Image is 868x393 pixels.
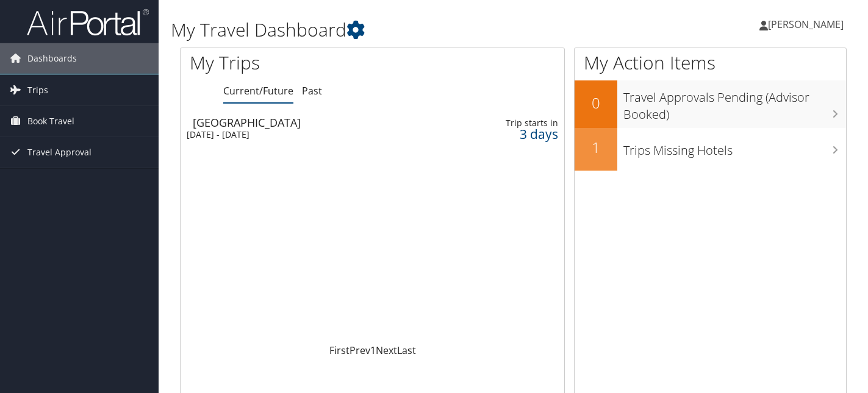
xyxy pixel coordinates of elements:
[575,80,846,127] a: 0Travel Approvals Pending (Advisor Booked)
[223,84,293,97] a: Current/Future
[302,84,322,97] a: Past
[187,129,436,140] div: [DATE] - [DATE]
[350,344,370,357] a: Prev
[370,344,376,357] a: 1
[171,17,628,43] h1: My Travel Dashboard
[190,50,395,76] h1: My Trips
[27,75,48,105] span: Trips
[575,128,846,171] a: 1Trips Missing Hotels
[759,6,856,43] a: [PERSON_NAME]
[27,106,74,136] span: Book Travel
[329,344,350,357] a: First
[768,18,844,31] span: [PERSON_NAME]
[27,137,91,168] span: Travel Approval
[575,50,846,76] h1: My Action Items
[480,118,559,129] div: Trip starts in
[480,129,559,140] div: 3 days
[397,344,416,357] a: Last
[575,137,617,158] h2: 1
[193,117,442,128] div: [GEOGRAPHIC_DATA]
[27,8,149,37] img: airportal-logo.png
[623,136,846,159] h3: Trips Missing Hotels
[575,93,617,113] h2: 0
[623,83,846,123] h3: Travel Approvals Pending (Advisor Booked)
[376,344,397,357] a: Next
[27,43,77,74] span: Dashboards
